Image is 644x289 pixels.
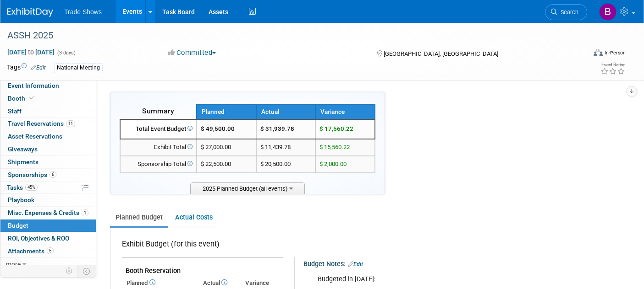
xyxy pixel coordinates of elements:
a: Giveaways [0,143,96,155]
span: Tasks [7,184,38,191]
span: Asset Reservations [8,133,62,140]
span: 2025 Planned Budget (all events) [190,182,305,194]
a: Playbook [0,194,96,206]
span: Playbook [8,196,34,203]
span: [DATE] [DATE] [7,48,55,56]
td: $ 20,500.00 [256,156,316,173]
span: Shipments [8,158,39,166]
span: [GEOGRAPHIC_DATA], [GEOGRAPHIC_DATA] [384,50,498,57]
span: Staff [8,107,22,115]
span: 11 [66,120,75,127]
div: In-Person [604,49,626,56]
a: Planned Budget [110,209,168,226]
td: $ 11,439.78 [256,139,316,156]
span: $ 15,560.22 [319,144,350,150]
span: Sponsorships [8,171,56,178]
span: Travel Reservations [8,120,75,127]
img: ExhibitDay [7,8,53,17]
th: Planned [197,104,256,119]
span: 45% [25,184,38,191]
div: Sponsorship Total [124,160,193,169]
span: Misc. Expenses & Credits [8,209,88,216]
a: Actual Costs [170,209,218,226]
span: Booth [8,95,36,102]
a: Travel Reservations11 [0,118,96,130]
td: Toggle Event Tabs [77,265,96,277]
span: Budget [8,222,28,229]
div: Event Rating [600,63,625,67]
th: Actual [256,104,316,119]
td: $ 31,939.78 [256,119,316,139]
img: Becca Rensi [599,3,616,21]
span: $ 27,000.00 [201,144,231,150]
span: Trade Shows [64,8,102,16]
span: 1 [82,209,88,216]
a: Edit [31,64,46,71]
span: $ 17,560.22 [319,125,353,132]
a: Misc. Expenses & Credits1 [0,207,96,219]
a: Tasks45% [0,182,96,194]
span: $ 22,500.00 [201,161,231,167]
div: Budget Notes: [303,257,618,269]
button: Committed [165,48,220,58]
a: Sponsorships6 [0,169,96,181]
td: Booth Reservation [122,257,283,277]
span: to [27,48,35,56]
i: Booth reservation complete [29,96,34,101]
span: 5 [47,247,54,254]
span: ROI, Objectives & ROO [8,235,69,242]
span: $ 49,500.00 [201,125,235,132]
span: Summary [142,107,174,115]
span: Event Information [8,82,59,89]
span: more [6,260,21,268]
a: ROI, Objectives & ROO [0,232,96,245]
div: Total Event Budget [124,125,193,134]
a: Booth [0,92,96,105]
img: Format-Inperson.png [594,49,603,56]
div: National Meeting [54,63,103,73]
th: Variance [315,104,375,119]
span: (3 days) [56,50,76,56]
span: 6 [50,171,56,178]
span: Search [557,9,578,16]
div: Exhibit Budget (for this event) [122,239,279,254]
a: Asset Reservations [0,130,96,143]
div: ASSH 2025 [4,27,573,44]
td: Tags [7,63,46,73]
a: more [0,258,96,270]
a: Staff [0,105,96,118]
a: Attachments5 [0,245,96,257]
td: Personalize Event Tab Strip [61,265,77,277]
div: Exhibit Total [124,143,193,152]
span: Giveaways [8,145,38,153]
span: $ 2,000.00 [319,161,347,167]
a: Edit [348,261,363,268]
a: Event Information [0,80,96,92]
span: Attachments [8,247,54,255]
a: Shipments [0,156,96,168]
div: Event Format [534,48,626,61]
a: Search [545,4,587,20]
a: Budget [0,219,96,232]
